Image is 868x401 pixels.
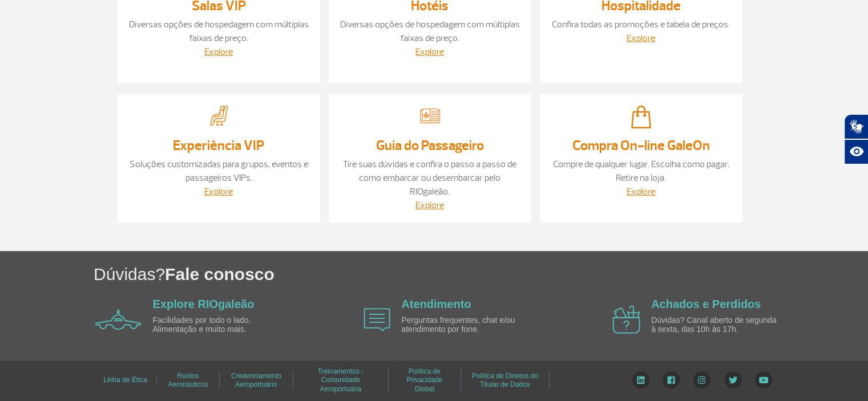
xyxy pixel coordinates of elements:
img: Facebook [663,371,680,388]
img: LinkedIn [632,371,649,388]
a: Compra On-line GaleOn [572,137,710,154]
button: Abrir recursos assistivos. [844,139,868,164]
button: Abrir tradutor de língua de sinais. [844,114,868,139]
span: Fale conosco [165,265,274,283]
a: Guia do Passageiro [376,137,484,154]
a: Credenciamento Aeroportuário [231,368,281,392]
a: Compre de qualquer lugar. Escolha como pagar. Retire na loja. [553,159,729,184]
a: Tire suas dúvidas e confira o passo a passo de como embarcar ou desembarcar pelo RIOgaleão. [343,159,516,197]
img: YouTube [755,371,772,388]
a: Explore [627,33,655,44]
a: Explore [204,46,233,58]
a: Soluções customizadas para grupos, eventos e passageiros VIPs. [130,159,308,184]
h1: Dúvidas? [94,262,868,286]
a: Experiência VIP [173,137,264,154]
a: Política de Direitos do Titular de Dados [471,368,538,392]
img: airplane icon [364,308,390,331]
a: Política de Privacidade Global [406,363,442,397]
p: Perguntas frequentes, chat e/ou atendimento por fone. [401,316,532,334]
a: Explore [415,200,444,211]
img: Instagram [693,371,710,388]
a: Explore [415,46,444,58]
div: Plugin de acessibilidade da Hand Talk. [844,114,868,164]
img: airplane icon [95,309,142,330]
a: Diversas opções de hospedagem com múltiplas faixas de preço. [340,19,520,44]
a: Treinamentos - Comunidade Aeroportuária [318,363,364,397]
a: Linha de Ética [103,372,147,388]
a: Ruídos Aeronáuticos [168,368,208,392]
a: Atendimento [401,298,471,310]
p: Dúvidas? Canal aberto de segunda à sexta, das 10h às 17h. [651,316,782,334]
a: Explore RIOgaleão [153,298,255,310]
p: Facilidades por todo o lado. Alimentação e muito mais. [153,316,284,334]
a: Explore [204,186,233,197]
a: Achados e Perdidos [651,298,761,310]
img: Twitter [724,371,742,388]
a: Diversas opções de hospedagem com múltiplas faixas de preço. [129,19,309,44]
img: airplane icon [612,305,640,334]
a: Confira todas as promoções e tabela de preços. [552,19,730,30]
a: Explore [627,186,655,197]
